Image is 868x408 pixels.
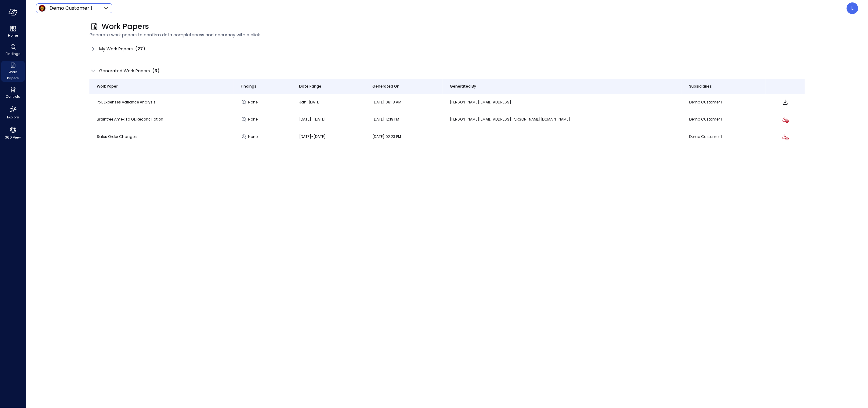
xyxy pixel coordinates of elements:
[1,24,25,39] div: Home
[299,99,321,105] span: Jan-[DATE]
[1,85,25,100] div: Controls
[7,114,19,120] span: Explore
[450,99,675,105] p: [PERSON_NAME][EMAIL_ADDRESS]
[689,134,758,140] p: Demo Customer 1
[38,5,46,12] img: Icon
[782,133,789,140] button: No data is available for this Work paper
[241,83,256,89] span: Findings
[8,32,18,38] span: Home
[154,68,157,74] span: 3
[97,83,118,89] span: Work Paper
[97,117,163,122] span: Braintree Amex to GL Reconciliation
[847,2,858,14] div: Lee
[97,99,156,105] span: P&L Expenses Variance Analysis
[102,22,149,31] span: Work Papers
[689,83,712,89] span: Subsidiaries
[248,99,259,105] span: None
[852,5,854,12] p: L
[5,134,21,140] span: 360 View
[4,69,22,81] span: Work Papers
[782,99,789,106] span: Download
[372,134,401,139] span: [DATE] 02:23 PM
[450,83,476,89] span: Generated By
[152,67,160,74] div: ( )
[372,83,400,89] span: Generated On
[99,45,133,52] span: My Work Papers
[372,117,399,122] span: [DATE] 12:19 PM
[372,99,401,105] span: [DATE] 08:18 AM
[1,104,25,121] div: Explore
[299,117,326,122] span: [DATE]-[DATE]
[1,43,25,57] div: Findings
[135,45,145,52] div: ( )
[6,93,20,99] span: Controls
[5,51,20,57] span: Findings
[89,31,805,38] span: Generate work papers to confirm data completeness and accuracy with a click
[1,61,25,82] div: Work Papers
[248,116,259,122] span: None
[97,134,137,139] span: Sales Order Changes
[49,5,92,12] p: Demo Customer 1
[689,99,758,105] p: Demo Customer 1
[782,116,789,123] button: No data is available for this Work paper
[248,134,259,140] span: None
[450,116,675,122] p: [PERSON_NAME][EMAIL_ADDRESS][PERSON_NAME][DOMAIN_NAME]
[1,125,25,141] div: 360 View
[299,134,326,139] span: [DATE]-[DATE]
[689,116,758,122] p: Demo Customer 1
[99,67,150,74] span: Generated Work Papers
[137,46,143,52] span: 27
[299,83,322,89] span: Date Range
